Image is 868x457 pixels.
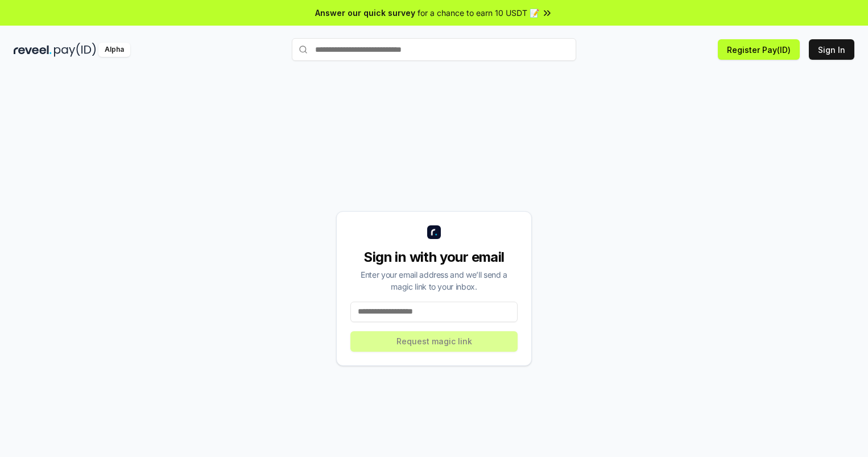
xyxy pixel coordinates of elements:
span: for a chance to earn 10 USDT 📝 [418,7,539,19]
div: Alpha [98,43,130,57]
span: Answer our quick survey [315,7,415,19]
img: pay_id [54,43,96,57]
button: Register Pay(ID) [718,39,800,60]
img: logo_small [427,225,441,239]
div: Sign in with your email [350,248,518,266]
div: Enter your email address and we’ll send a magic link to your inbox. [350,269,518,293]
img: reveel_dark [14,43,52,57]
button: Sign In [809,39,854,60]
